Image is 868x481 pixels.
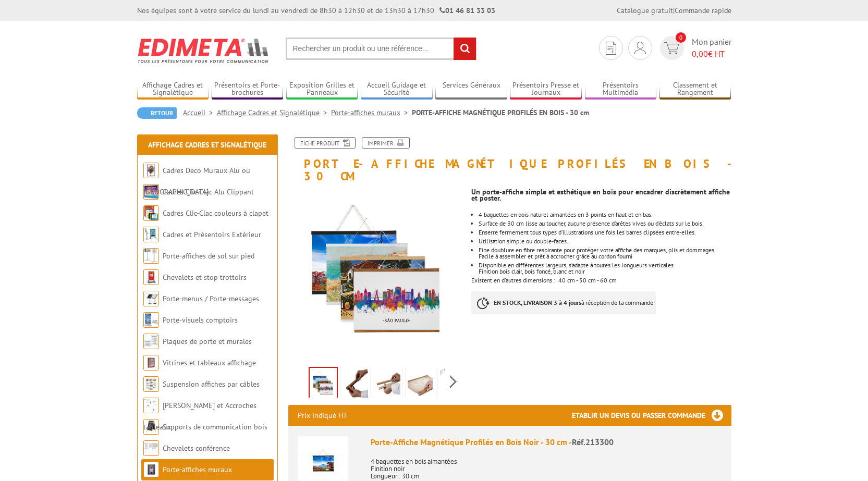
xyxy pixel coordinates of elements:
img: devis rapide [634,42,646,54]
a: Catalogue gratuit [617,6,673,15]
strong: Un porte-affiche simple et esthétique en bois pour encadrer discrètement affiche et poster. [471,187,730,203]
p: Prix indiqué HT [298,405,347,426]
span: 0,00 [692,48,708,59]
a: Cadres et Présentoirs Extérieur [163,230,261,239]
a: Cadres Clic-Clac Alu Clippant [163,187,254,196]
a: [PERSON_NAME] et Accroches tableaux [143,401,256,431]
a: Affichage Cadres et Signalétique [148,140,266,150]
img: Edimeta [137,31,270,70]
a: Accueil [183,108,217,117]
input: Rechercher un produit ou une référence... [286,38,476,60]
li: Enserre fermement tous types d’illustrations une fois les barres clipsées entre-elles. [479,229,731,236]
a: Présentoirs et Porte-brochures [212,81,284,98]
img: Suspension affiches par câbles [143,376,159,392]
span: 0 [676,32,686,43]
p: Disponible en différentes largeurs, s’adapte à toutes les longueurs verticales [479,262,731,268]
a: Exposition Grilles et Panneaux [286,81,358,98]
a: Supports de communication bois [163,422,267,431]
img: Porte-affiches de sol sur pied [143,248,159,264]
a: Chevalets conférence [163,443,230,453]
span: € HT [692,48,731,60]
h3: Etablir un devis ou passer commande [572,405,731,426]
a: Retour [137,107,177,119]
span: Réf.213300 [572,437,614,447]
img: devis rapide [664,42,679,54]
img: Chevalets conférence [143,440,159,456]
a: Services Généraux [435,81,507,98]
a: Présentoirs Multimédia [585,81,657,98]
img: Plaques de porte et murales [143,334,159,349]
a: Porte-affiches muraux [163,465,232,474]
a: Porte-visuels comptoirs [163,315,238,325]
img: Porte-affiches muraux [143,462,159,477]
img: Cadres et Présentoirs Extérieur [143,227,159,242]
img: Porte-visuels comptoirs [143,312,159,328]
span: Mon panier [692,36,731,60]
img: 213399-porte-affiches-magnetique-bois-fonce-5.jpg [440,369,465,401]
img: Chevalets et stop trottoirs [143,269,159,285]
img: 213399_porte-affiches_magnetique_bois_fonce_3.jpg [408,369,433,401]
span: Next [448,373,458,390]
h1: PORTE-AFFICHE MAGNÉTIQUE PROFILÉS EN BOIS - 30 cm [280,137,739,182]
a: Accueil Guidage et Sécurité [361,81,433,98]
a: Cadres Clic-Clac couleurs à clapet [163,208,268,218]
img: Cimaises et Accroches tableaux [143,398,159,413]
a: devis rapide 0 Mon panier 0,00€ HT [657,36,731,60]
img: Cadres Deco Muraux Alu ou Bois [143,163,159,178]
a: Classement et Rangement [659,81,731,98]
a: Commande rapide [675,6,731,15]
img: Vitrines et tableaux affichage [143,355,159,371]
a: Fiche produit [295,137,356,149]
a: Plaques de porte et murales [163,337,252,346]
img: 213399_porte-affiches_magnetique_bois_clair_2.jpg [375,369,400,401]
a: Chevalets et stop trottoirs [163,273,247,282]
li: PORTE-AFFICHE MAGNÉTIQUE PROFILÉS EN BOIS - 30 cm [412,107,589,118]
li: 4 baguettes en bois naturel aimantées en 3 points en haut et en bas. [479,212,731,218]
div: Nos équipes sont à votre service du lundi au vendredi de 8h30 à 12h30 et de 13h30 à 17h30 [137,5,495,16]
strong: EN STOCK, LIVRAISON 3 à 4 jours [494,299,581,306]
li: Surface de 30 cm lisse au toucher, aucune présence d’arêtes vives ou d’éclats sur le bois. [479,220,731,227]
img: 213300_profiles_bois_aimantes_30_cm.jpg [310,368,337,400]
a: Porte-menus / Porte-messages [163,294,259,303]
a: Cadres Deco Muraux Alu ou [GEOGRAPHIC_DATA] [143,166,250,196]
a: Affichage Cadres et Signalétique [137,81,209,98]
p: Fine doublure en fibre respirante pour protéger votre affiche des marques, plis et dommages [479,247,731,253]
input: rechercher [454,38,476,60]
p: Facile à assembler et prêt à accrocher grâce au cordon fourni [479,253,731,260]
div: Existent en d'autres dimensions : 40 cm - 50 cm - 60 cm [471,182,739,325]
p: Finition bois clair, bois foncé, blanc et noir [479,268,731,275]
div: Porte-Affiche Magnétique Profilés en Bois Noir - 30 cm - [371,436,722,448]
a: Vitrines et tableaux affichage [163,358,256,367]
a: Présentoirs Presse et Journaux [510,81,582,98]
p: à réception de la commande [471,291,656,314]
a: Affichage Cadres et Signalétique [217,108,331,117]
img: devis rapide [606,42,616,55]
a: Porte-affiches de sol sur pied [163,251,254,261]
img: 213399_porte-affiches_magnetique_bois_fonce_2.jpg [343,369,368,401]
img: Porte-menus / Porte-messages [143,291,159,306]
li: Utilisation simple ou double-faces. [479,238,731,244]
a: Imprimer [362,137,410,149]
a: Suspension affiches par câbles [163,379,260,389]
img: Cadres Clic-Clac couleurs à clapet [143,205,159,221]
div: | [617,5,731,16]
a: Porte-affiches muraux [331,108,412,117]
img: 213300_profiles_bois_aimantes_30_cm.jpg [288,188,464,363]
strong: 01 46 81 33 03 [439,6,495,15]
